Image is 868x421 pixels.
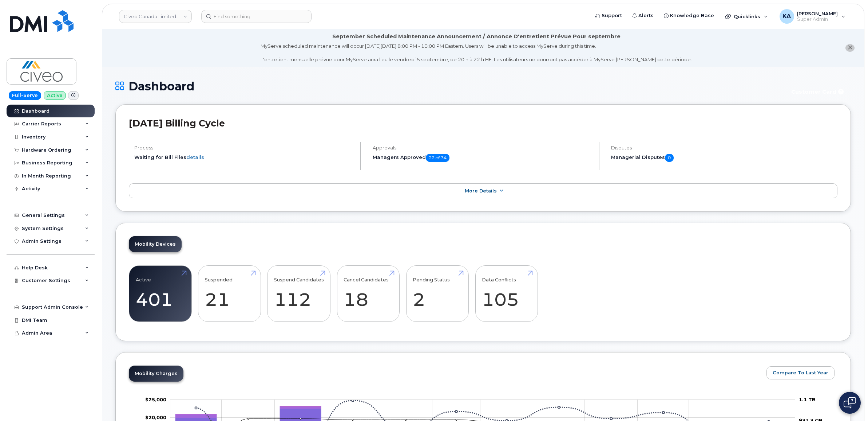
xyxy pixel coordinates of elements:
[373,145,592,151] h4: Approvals
[129,366,183,382] a: Mobility Charges
[115,80,782,93] h1: Dashboard
[373,154,592,162] h5: Managers Approved
[145,415,166,421] g: $0
[611,154,837,162] h5: Managerial Disputes
[773,369,828,376] span: Compare To Last Year
[799,397,816,402] tspan: 1.1 TB
[766,366,835,379] button: Compare To Last Year
[145,397,166,402] tspan: $25,000
[665,154,674,162] span: 0
[261,43,692,63] div: MyServe scheduled maintenance will occur [DATE][DATE] 8:00 PM - 10:00 PM Eastern. Users will be u...
[332,33,621,40] div: September Scheduled Maintenance Announcement / Annonce D'entretient Prévue Pour septembre
[482,270,531,318] a: Data Conflicts 105
[134,154,354,161] li: Waiting for Bill Files
[134,145,354,151] h4: Process
[205,270,254,318] a: Suspended 21
[274,270,324,318] a: Suspend Candidates 112
[413,270,462,318] a: Pending Status 2
[344,270,393,318] a: Cancel Candidates 18
[426,154,449,162] span: 22 of 34
[844,397,856,409] img: Open chat
[129,118,837,129] h2: [DATE] Billing Cycle
[145,415,166,421] tspan: $20,000
[611,145,837,151] h4: Disputes
[845,44,855,52] button: close notification
[785,86,851,98] button: Customer Card
[136,270,185,318] a: Active 401
[465,188,497,194] span: More Details
[186,154,204,160] a: details
[129,236,182,252] a: Mobility Devices
[145,397,166,402] g: $0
